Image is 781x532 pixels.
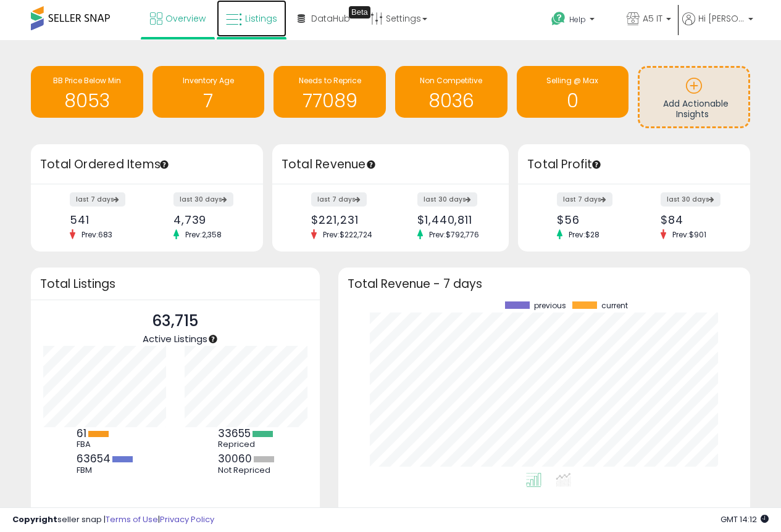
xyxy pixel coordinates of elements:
span: Hi [PERSON_NAME] [698,12,745,25]
div: Tooltip anchor [159,159,170,170]
span: Selling @ Max [546,75,598,86]
span: current [601,301,628,310]
div: Tooltip anchor [365,159,377,170]
span: Overview [165,12,206,25]
h1: 8053 [37,91,137,111]
span: Prev: 2,358 [179,229,228,240]
h3: Total Revenue - 7 days [348,279,741,289]
span: Inventory Age [183,75,234,86]
h3: Total Ordered Items [40,156,254,173]
span: BB Price Below Min [53,75,121,86]
b: 61 [77,426,86,441]
a: Add Actionable Insights [640,68,748,126]
span: Add Actionable Insights [663,97,729,121]
span: Prev: $792,776 [423,229,485,240]
div: FBM [77,465,133,475]
div: $84 [661,213,729,226]
h3: Total Revenue [282,156,499,173]
h1: 7 [159,91,259,111]
div: Repriced [218,440,274,449]
a: Non Competitive 8036 [395,66,507,118]
div: $221,231 [311,213,381,226]
label: last 30 days [173,192,233,207]
div: $1,440,811 [417,213,487,226]
h3: Total Profit [527,156,741,173]
strong: Copyright [12,514,57,525]
h3: Total Listings [40,279,311,289]
div: Not Repriced [218,465,274,475]
h1: 8036 [401,91,501,111]
a: Inventory Age 7 [152,66,265,118]
a: Needs to Reprice 77089 [274,66,386,118]
a: Hi [PERSON_NAME] [682,12,753,40]
label: last 7 days [70,192,125,207]
span: Active Listings [143,332,207,345]
span: Prev: $28 [562,229,606,240]
a: Terms of Use [106,514,158,525]
b: 33655 [218,426,251,441]
span: 2025-09-13 14:12 GMT [720,514,769,525]
span: Non Competitive [420,75,482,86]
b: 63654 [77,451,111,466]
span: previous [534,301,566,310]
a: Help [541,2,616,40]
span: A5 IT [643,12,662,25]
p: 63,715 [143,309,207,333]
div: 541 [70,213,138,226]
label: last 30 days [417,192,477,207]
span: DataHub [311,12,350,25]
div: 4,739 [173,213,241,226]
label: last 30 days [661,192,720,207]
span: Listings [245,12,277,25]
div: Tooltip anchor [207,334,219,345]
span: Prev: $222,724 [317,229,378,240]
span: Prev: 683 [75,229,119,240]
h1: 77089 [280,91,380,111]
a: Privacy Policy [160,514,214,525]
span: Prev: $901 [666,229,712,240]
a: Selling @ Max 0 [517,66,629,118]
b: 30060 [218,451,252,466]
span: Help [569,14,586,25]
div: Tooltip anchor [591,159,602,170]
i: Get Help [551,11,566,27]
div: FBA [77,440,132,449]
label: last 7 days [311,192,367,207]
div: $56 [557,213,625,226]
label: last 7 days [557,192,612,207]
div: Tooltip anchor [349,6,370,18]
a: BB Price Below Min 8053 [31,66,143,118]
span: Needs to Reprice [299,75,361,86]
div: seller snap | | [12,514,214,526]
h1: 0 [523,91,623,111]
